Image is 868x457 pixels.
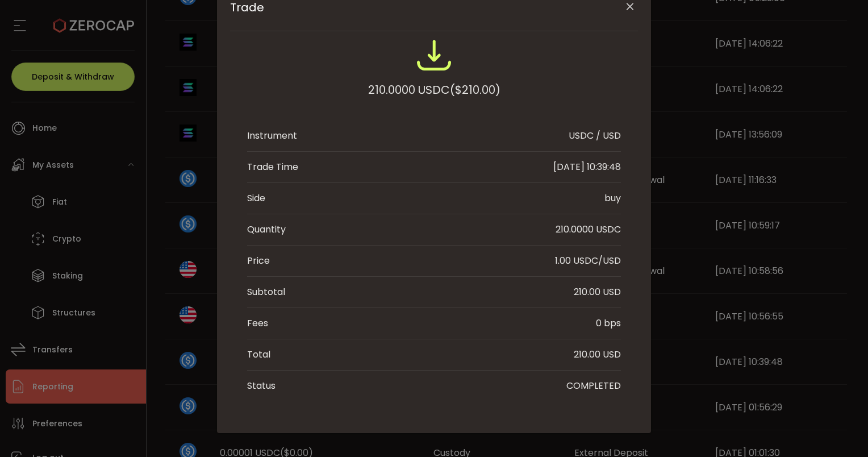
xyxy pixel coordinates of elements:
div: Subtotal [247,285,285,299]
iframe: Chat Widget [811,402,868,457]
div: buy [604,192,621,205]
div: Fees [247,317,268,330]
div: Total [247,348,270,362]
div: Price [247,254,270,268]
div: Quantity [247,223,286,236]
div: [DATE] 10:39:48 [553,160,621,174]
div: 0 bps [596,317,621,330]
span: Trade [230,1,597,14]
div: 210.0000 USDC [556,223,621,236]
div: Status [247,379,276,393]
span: ($210.00) [450,80,500,100]
div: Instrument [247,129,297,143]
div: 1.00 USDC/USD [555,254,621,268]
div: COMPLETED [566,379,621,393]
div: 210.0000 USDC [368,80,500,100]
div: 210.00 USD [574,285,621,299]
div: Trade Time [247,160,298,174]
div: Side [247,192,265,205]
div: 210.00 USD [574,348,621,362]
div: USDC / USD [569,129,621,143]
